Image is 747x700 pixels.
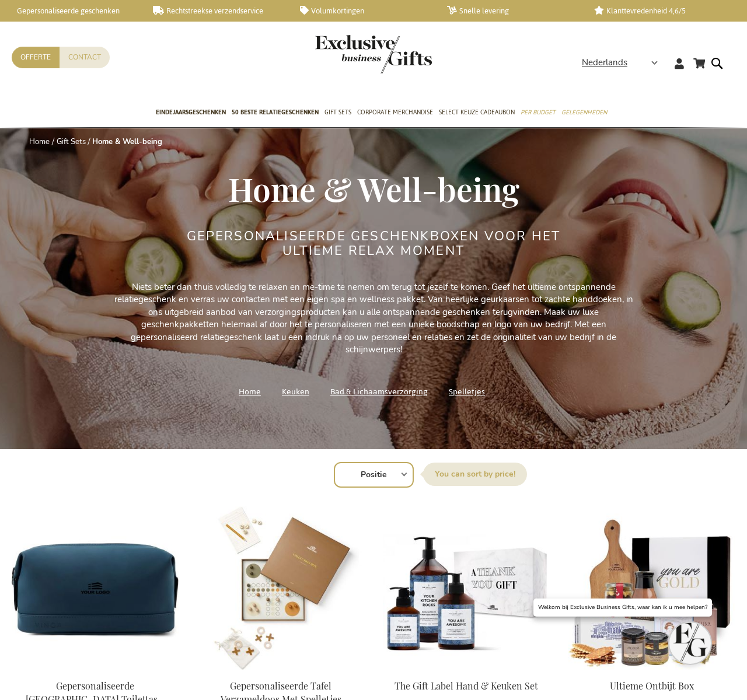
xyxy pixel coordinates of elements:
a: Keuken [282,384,309,400]
a: Ultieme Ontbijt Box [610,680,694,692]
a: The Gift Label Hand & Kitchen Set [383,665,550,676]
a: Gift Sets [57,136,86,147]
a: Ulitmate Breakfast Box [568,665,735,676]
img: Personalised Baltimore Toiletry Bag - Blue [12,506,179,670]
span: Select Keuze Cadeaubon [439,106,515,118]
a: Rechtstreekse verzendservice [153,6,281,16]
span: Nederlands [582,56,627,69]
span: Gelegenheden [561,106,607,118]
a: Gelegenheden [561,99,607,128]
a: Home [239,384,261,400]
span: 50 beste relatiegeschenken [232,106,319,118]
a: store logo [315,35,373,73]
a: Select Keuze Cadeaubon [439,99,515,128]
label: Sorteer op [423,463,527,486]
a: Personalised Baltimore Toiletry Bag - Blue [12,665,179,676]
a: Snelle levering [447,6,575,16]
span: Gift Sets [324,106,351,118]
a: Home [29,136,50,147]
a: Eindejaarsgeschenken [156,99,226,128]
a: Gepersonaliseerde geschenken [6,6,134,16]
h2: Gepersonaliseerde geschenkboxen voor het ultieme relax moment [155,229,592,257]
a: Bad & Lichaamsverzorging [330,384,428,400]
a: Klanttevredenheid 4,6/5 [594,6,722,16]
a: Volumkortingen [300,6,428,16]
span: Per Budget [521,106,556,118]
a: Per Budget [521,99,556,128]
a: Collection Box Of Games [197,665,364,676]
img: Ulitmate Breakfast Box [568,506,735,670]
a: Spelletjes [449,384,485,400]
a: The Gift Label Hand & Keuken Set [395,680,538,692]
span: Corporate Merchandise [357,106,433,118]
a: Contact [60,47,110,68]
a: 50 beste relatiegeschenken [232,99,319,128]
p: Niets beter dan thuis volledig te relaxen en me-time te nemen om terug tot jezelf te komen. Geef ... [111,281,636,356]
img: Exclusive Business gifts logo [315,35,432,73]
a: Offerte [12,47,60,68]
a: Corporate Merchandise [357,99,433,128]
strong: Home & Well-being [92,136,162,147]
span: Home & Well-being [228,167,519,210]
img: Collection Box Of Games [197,506,364,670]
img: The Gift Label Hand & Kitchen Set [383,506,550,670]
span: Eindejaarsgeschenken [156,106,226,118]
a: Gift Sets [324,99,351,128]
